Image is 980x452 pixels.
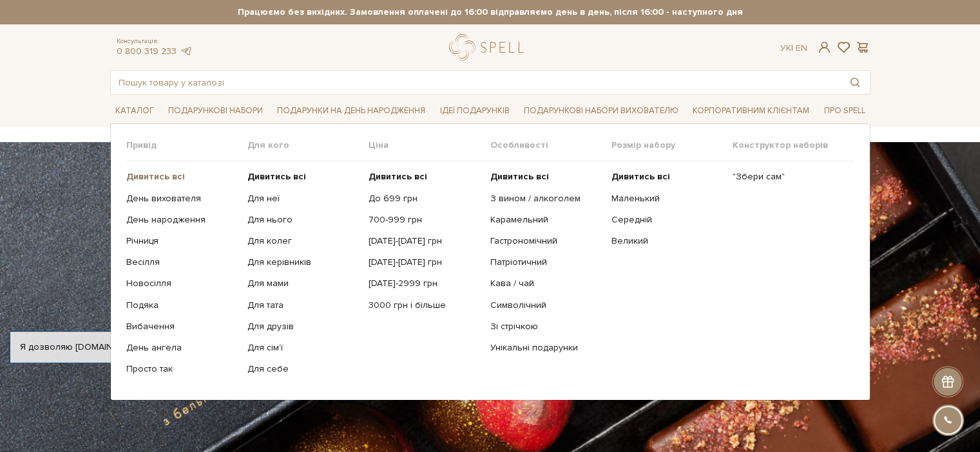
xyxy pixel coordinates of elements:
a: En [796,42,807,53]
a: Новосілля [126,278,238,289]
a: 3000 грн і більше [369,300,480,311]
a: "Збери сам" [733,171,844,183]
a: Для мами [247,278,359,289]
a: logo [449,34,530,60]
a: Для друзів [247,321,359,332]
a: Про Spell [818,101,870,121]
button: Пошук товару у каталозі [840,71,870,94]
span: Конструктор наборів [733,140,854,151]
a: Дивитись всі [490,171,601,183]
a: Вибачення [126,321,238,332]
a: Для себе [247,363,359,375]
span: Консультація: [117,37,193,46]
a: [DATE]-[DATE] грн [369,235,480,247]
input: Пошук товару у каталозі [111,71,840,94]
a: telegram [180,46,193,57]
span: Особливості [490,140,611,151]
a: Гастрономічний [490,235,601,247]
a: Патріотичний [490,257,601,268]
span: Для кого [247,140,369,151]
div: Каталог [110,123,870,401]
a: [DATE]-[DATE] грн [369,257,480,268]
a: День ангела [126,342,238,354]
span: Ціна [369,140,490,151]
a: Корпоративним клієнтам [687,100,814,122]
span: Розмір набору [611,140,733,151]
a: До 699 грн [369,193,480,204]
strong: Працюємо без вихідних. Замовлення оплачені до 16:00 відправляємо день в день, після 16:00 - насту... [110,6,870,18]
a: День вихователя [126,193,238,204]
a: Для нього [247,214,359,226]
b: Дивитись всі [490,171,548,182]
a: Дивитись всі [369,171,480,183]
a: Зі стрічкою [490,321,601,332]
a: Кава / чай [490,278,601,289]
span: Привід [126,140,247,151]
a: Річниця [126,235,238,247]
b: Дивитись всі [611,171,670,182]
a: Подарункові набори вихователю [519,100,684,122]
a: [DATE]-2999 грн [369,278,480,289]
a: Подарунки на День народження [272,101,430,121]
a: Великий [611,235,723,247]
a: Каталог [110,101,159,121]
b: Дивитись всі [369,171,427,182]
a: Ідеї подарунків [434,101,514,121]
a: Символічний [490,300,601,311]
a: З вином / алкоголем [490,193,601,204]
a: Для колег [247,235,359,247]
a: Просто так [126,363,238,375]
a: Карамельний [490,214,601,226]
a: 0 800 319 233 [117,46,177,57]
div: Я дозволяю [DOMAIN_NAME] використовувати [10,341,360,353]
a: Маленький [611,193,723,204]
b: Дивитись всі [247,171,306,182]
span: | [791,42,793,53]
div: Ук [780,42,807,54]
b: Дивитись всі [126,171,185,182]
a: Для керівників [247,257,359,268]
a: Для неї [247,193,359,204]
a: Подарункові набори [163,101,268,121]
a: Дивитись всі [611,171,723,183]
a: День народження [126,214,238,226]
a: Дивитись всі [126,171,238,183]
a: Для сім'ї [247,342,359,354]
a: Дивитись всі [247,171,359,183]
a: Для тата [247,300,359,311]
a: Унікальні подарунки [490,342,601,354]
a: Весілля [126,257,238,268]
a: 700-999 грн [369,214,480,226]
a: Подяка [126,300,238,311]
a: Середній [611,214,723,226]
